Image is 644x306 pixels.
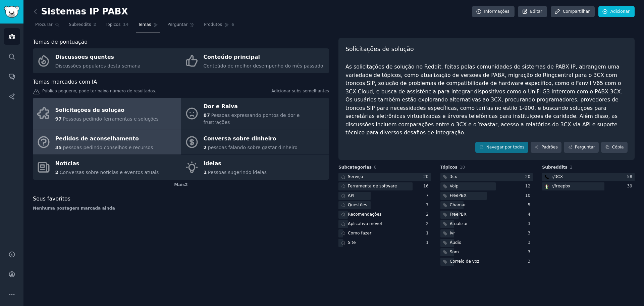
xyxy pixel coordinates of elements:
[348,203,367,207] font: Questões
[204,103,238,110] font: Dor e Raiva
[60,170,159,175] font: Conversas sobre notícias e eventos atuais
[555,174,563,179] font: 3CX
[450,184,459,188] font: Voip
[570,165,573,170] font: 2
[551,174,554,179] font: r/
[345,63,624,136] font: As solicitações de solução no Reddit, feitas pelas comunidades de sistemas de PABX IP, abrangem u...
[528,231,531,235] font: 3
[271,89,329,93] font: Adicionar subs semelhantes
[528,212,531,217] font: 4
[518,6,547,17] a: Editar
[35,22,53,27] font: Procurar
[181,98,329,130] a: Dor e Raiva87Pessoas expressando pontos de dor e frustrações
[204,145,207,150] font: 2
[440,201,533,210] a: Chamar5
[345,46,414,52] font: Solicitações de solução
[542,173,635,181] a: 3CXr/3CX58
[55,135,139,142] font: Pedidos de aconselhamento
[525,184,531,188] font: 12
[55,145,62,150] font: 35
[440,192,533,200] a: FreePBX10
[33,130,181,155] a: Pedidos de aconselhamento35pessoas pedindo conselhos e recursos
[528,259,531,264] font: 3
[528,250,531,254] font: 3
[33,39,88,45] font: Temas de pontuação
[426,212,429,217] font: 2
[67,19,99,33] a: Subreddits2
[460,165,465,170] font: 10
[204,113,300,125] font: Pessoas expressando pontos de dor e frustrações
[472,6,515,17] a: Informações
[541,145,557,149] font: Padrões
[542,182,635,191] a: freepbxr/freepbx39
[475,142,528,153] a: Navegar por todos
[33,19,62,33] a: Procurar
[440,248,533,257] a: Som3
[33,98,181,130] a: Solicitações de solução97Pessoas pedindo ferramentas e soluções
[204,54,260,60] font: Conteúdo principal
[440,173,533,181] a: 3cx20
[348,174,363,179] font: Serviço
[374,165,377,170] font: 8
[181,155,329,180] a: Ideias1Pessoas sugerindo ideias
[440,229,533,238] a: Ivr3
[612,145,624,149] font: Cópia
[63,116,158,122] font: Pessoas pedindo ferramentas e soluções
[204,170,207,175] font: 1
[440,165,458,170] font: Tópicos
[338,165,372,170] font: Subcategorias
[138,22,151,27] font: Temas
[338,182,431,191] a: Ferramenta de software16
[136,19,161,33] a: Temas
[55,170,59,175] font: 2
[208,170,267,175] font: Pessoas sugerindo ideias
[450,231,455,235] font: Ivr
[601,142,628,153] button: Cópia
[348,193,354,198] font: API
[450,174,457,179] font: 3cx
[271,88,329,95] a: Adicionar subs semelhantes
[202,19,236,33] a: Produtos6
[440,182,533,191] a: Voip12
[575,145,595,149] font: Perguntar
[93,22,96,27] font: 2
[33,195,70,202] font: Seus favoritos
[55,63,141,69] font: Discussões populares desta semana
[484,9,509,14] font: Informações
[167,22,187,27] font: Perguntar
[123,22,129,27] font: 14
[440,239,533,247] a: Áudio3
[33,48,181,73] a: Discussões quentesDiscussões populares desta semana
[426,231,429,235] font: 1
[204,22,222,27] font: Produtos
[33,206,115,211] font: Nenhuma postagem marcada ainda
[440,211,533,219] a: FreePBX4
[530,9,542,14] font: Editar
[165,19,197,33] a: Perguntar
[204,63,323,69] font: Conteúdo de melhor desempenho do mês passado
[423,184,429,188] font: 16
[106,22,121,27] font: Tópicos
[41,6,128,16] font: Sistemas IP PABX
[348,212,381,217] font: Recomendações
[181,130,329,155] a: Conversa sobre dinheiro2pessoas falando sobre gastar dinheiro
[338,229,431,238] a: Como fazer1
[555,184,571,188] font: freepbx
[450,193,467,198] font: FreePBX
[627,184,632,188] font: 39
[338,201,431,210] a: Questões7
[204,135,276,142] font: Conversa sobre dinheiro
[33,79,97,85] font: Temas marcados com IA
[338,173,431,181] a: Serviço20
[450,250,459,254] font: Som
[338,211,431,219] a: Recomendações2
[208,145,298,150] font: pessoas falando sobre gastar dinheiro
[426,221,429,226] font: 2
[204,113,210,118] font: 87
[55,116,62,122] font: 97
[551,6,595,17] a: Compartilhar
[544,184,549,189] img: freepbx
[486,145,525,149] font: Navegar por todos
[55,54,114,60] font: Discussões quentes
[450,212,467,217] font: FreePBX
